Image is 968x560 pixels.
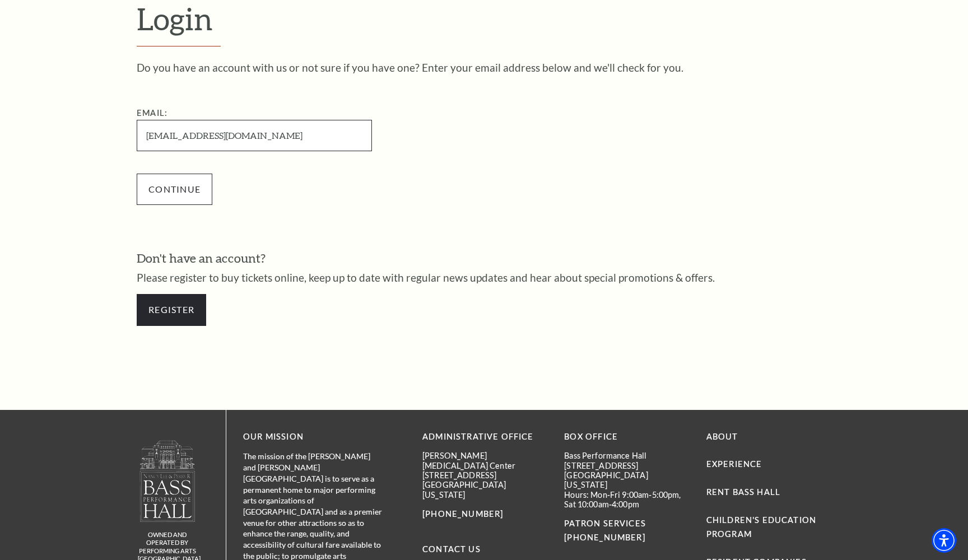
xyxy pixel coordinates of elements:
[137,1,213,36] span: Login
[137,294,206,325] a: Register
[137,250,831,267] h3: Don't have an account?
[422,507,547,521] p: [PHONE_NUMBER]
[706,432,738,441] a: About
[564,451,689,460] p: Bass Performance Hall
[243,430,383,444] p: OUR MISSION
[706,459,762,469] a: Experience
[564,517,689,545] p: PATRON SERVICES [PHONE_NUMBER]
[137,120,372,151] input: Required
[139,440,196,522] img: owned and operated by Performing Arts Fort Worth, A NOT-FOR-PROFIT 501(C)3 ORGANIZATION
[422,451,547,470] p: [PERSON_NAME][MEDICAL_DATA] Center
[706,487,780,497] a: Rent Bass Hall
[137,108,167,118] label: Email:
[422,480,547,500] p: [GEOGRAPHIC_DATA][US_STATE]
[564,470,689,490] p: [GEOGRAPHIC_DATA][US_STATE]
[137,62,831,73] p: Do you have an account with us or not sure if you have one? Enter your email address below and we...
[564,461,689,470] p: [STREET_ADDRESS]
[564,490,689,510] p: Hours: Mon-Fri 9:00am-5:00pm, Sat 10:00am-4:00pm
[564,430,689,444] p: BOX OFFICE
[137,174,212,205] input: Submit button
[137,272,831,283] p: Please register to buy tickets online, keep up to date with regular news updates and hear about s...
[706,515,816,539] a: Children's Education Program
[932,528,956,553] div: Accessibility Menu
[422,430,547,444] p: Administrative Office
[422,470,547,480] p: [STREET_ADDRESS]
[422,544,481,554] a: Contact Us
